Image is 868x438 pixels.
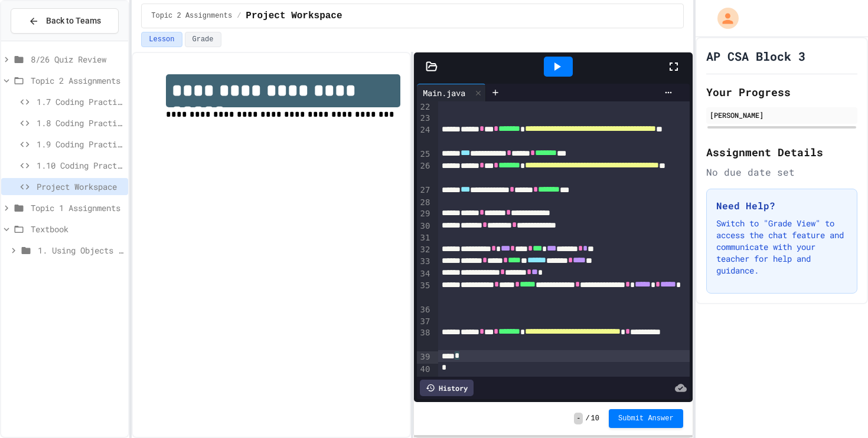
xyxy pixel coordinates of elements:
h2: Your Progress [706,84,857,100]
div: 40 [417,364,432,376]
span: Submit Answer [618,414,674,423]
div: 37 [417,316,432,328]
span: 1. Using Objects and Methods [38,244,123,256]
div: 31 [417,232,432,244]
h3: Need Help? [716,199,847,213]
div: Main.java [417,84,486,101]
div: [PERSON_NAME] [710,110,854,120]
span: Topic 2 Assignments [151,11,232,21]
span: Back to Teams [46,15,101,27]
div: 24 [417,124,432,149]
div: No due date set [706,165,857,179]
div: 35 [417,280,432,304]
div: 38 [417,327,432,351]
div: 32 [417,244,432,256]
span: Project Workspace [246,9,342,23]
span: 1.9 Coding Practice [37,138,123,150]
div: Main.java [417,87,471,99]
h1: AP CSA Block 3 [706,48,805,64]
span: 10 [591,414,599,423]
div: 27 [417,185,432,196]
span: 1.10 Coding Practice [37,159,123,172]
span: / [585,414,589,423]
span: Topic 1 Assignments [31,202,123,214]
span: Project Workspace [37,180,123,193]
span: / [237,11,241,21]
div: My Account [705,5,742,32]
button: Grade [185,32,221,47]
div: 23 [417,113,432,124]
div: 26 [417,160,432,185]
div: 29 [417,208,432,220]
span: 1.8 Coding Practice [37,117,123,129]
span: - [574,413,583,424]
span: Textbook [31,223,123,235]
div: History [420,380,474,396]
div: 25 [417,149,432,160]
div: 34 [417,268,432,280]
button: Submit Answer [609,409,683,428]
div: 33 [417,256,432,268]
div: 39 [417,351,432,363]
div: 22 [417,101,432,113]
h2: Assignment Details [706,144,857,160]
p: Switch to "Grade View" to access the chat feature and communicate with your teacher for help and ... [716,218,847,276]
div: 28 [417,197,432,209]
button: Lesson [141,32,182,47]
div: 30 [417,220,432,232]
div: 36 [417,304,432,316]
span: Topic 2 Assignments [31,74,123,87]
span: 8/26 Quiz Review [31,53,123,65]
span: 1.7 Coding Practice [37,95,123,108]
button: Back to Teams [11,8,119,34]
